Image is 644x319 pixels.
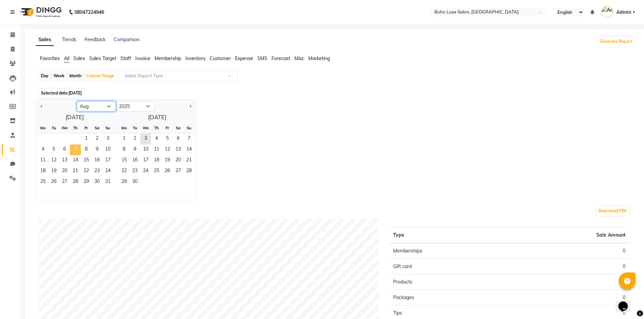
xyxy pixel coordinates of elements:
div: Thursday, September 25, 2025 [151,166,162,177]
span: SMS [257,55,267,61]
span: Customer [210,55,231,61]
span: 4 [38,144,48,155]
div: Tuesday, August 12, 2025 [48,155,59,166]
div: Saturday, September 6, 2025 [173,134,184,144]
div: Wednesday, September 24, 2025 [140,166,151,177]
span: 6 [173,134,184,144]
span: 23 [92,166,102,177]
div: Monday, August 11, 2025 [38,155,48,166]
div: Monday, August 18, 2025 [38,166,48,177]
span: 15 [81,155,92,166]
div: Saturday, September 13, 2025 [173,144,184,155]
div: Thursday, September 4, 2025 [151,134,162,144]
div: Friday, August 29, 2025 [81,177,92,188]
span: 22 [81,166,92,177]
span: Staff [120,55,131,61]
div: Thursday, August 7, 2025 [70,144,81,155]
div: Monday, August 25, 2025 [38,177,48,188]
span: 1 [119,134,129,144]
div: Sunday, August 10, 2025 [102,144,113,155]
div: Saturday, August 2, 2025 [92,134,102,144]
span: 14 [184,144,194,155]
span: 27 [173,166,184,177]
span: All [64,55,69,61]
div: Thursday, September 18, 2025 [151,155,162,166]
span: 3 [140,134,151,144]
div: Wednesday, September 3, 2025 [140,134,151,144]
span: 30 [129,177,140,188]
div: Saturday, August 9, 2025 [92,144,102,155]
div: Friday, August 22, 2025 [81,166,92,177]
div: Wednesday, August 20, 2025 [59,166,70,177]
div: Tu [48,123,59,133]
span: 3 [102,134,113,144]
span: 4 [151,134,162,144]
span: 14 [70,155,81,166]
span: Favorites [40,55,60,61]
div: Fr [162,123,173,133]
div: Tuesday, September 9, 2025 [129,144,140,155]
div: Saturday, September 20, 2025 [173,155,184,166]
span: Marketing [308,55,330,61]
div: Monday, September 8, 2025 [119,144,129,155]
span: 12 [48,155,59,166]
th: Sale Amount [509,228,629,243]
div: Tuesday, September 2, 2025 [129,134,140,144]
span: 21 [184,155,194,166]
div: Sunday, August 31, 2025 [102,177,113,188]
div: Saturday, August 16, 2025 [92,155,102,166]
div: Tu [129,123,140,133]
span: Forecast [271,55,290,61]
div: Custom Range [85,71,116,81]
iframe: chat widget [616,292,637,312]
div: Day [39,71,50,81]
div: Sunday, September 28, 2025 [184,166,194,177]
span: [DATE] [69,90,82,96]
div: Friday, August 8, 2025 [81,144,92,155]
span: 11 [38,155,48,166]
div: Su [102,123,113,133]
span: 21 [70,166,81,177]
div: Th [151,123,162,133]
div: Sunday, September 14, 2025 [184,144,194,155]
span: 17 [102,155,113,166]
div: Friday, August 15, 2025 [81,155,92,166]
div: Month [68,71,83,81]
div: Tuesday, August 5, 2025 [48,144,59,155]
span: 19 [162,155,173,166]
span: 25 [151,166,162,177]
td: Gift card [389,259,509,274]
span: 9 [92,144,102,155]
span: 24 [140,166,151,177]
span: Membership [154,55,181,61]
span: Inventory [185,55,206,61]
span: 5 [162,134,173,144]
span: 11 [151,144,162,155]
span: 28 [70,177,81,188]
div: Wednesday, September 10, 2025 [140,144,151,155]
span: 13 [59,155,70,166]
span: 29 [81,177,92,188]
div: Week [52,71,66,81]
span: 26 [48,177,59,188]
div: Thursday, August 21, 2025 [70,166,81,177]
div: Wednesday, August 6, 2025 [59,144,70,155]
td: 0 [509,274,629,290]
button: Download PDF [597,206,629,216]
button: Previous month [39,101,44,112]
button: Generate Report [598,37,634,46]
td: 0 [509,259,629,274]
div: Monday, August 4, 2025 [38,144,48,155]
b: 08047224946 [74,3,104,22]
span: 10 [140,144,151,155]
div: Wednesday, August 13, 2025 [59,155,70,166]
div: Sunday, September 21, 2025 [184,155,194,166]
div: Tuesday, August 19, 2025 [48,166,59,177]
div: Sunday, August 24, 2025 [102,166,113,177]
div: Saturday, August 23, 2025 [92,166,102,177]
div: Su [184,123,194,133]
div: Friday, September 12, 2025 [162,144,173,155]
td: Memberships [389,243,509,259]
div: Tuesday, September 16, 2025 [129,155,140,166]
span: 12 [162,144,173,155]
